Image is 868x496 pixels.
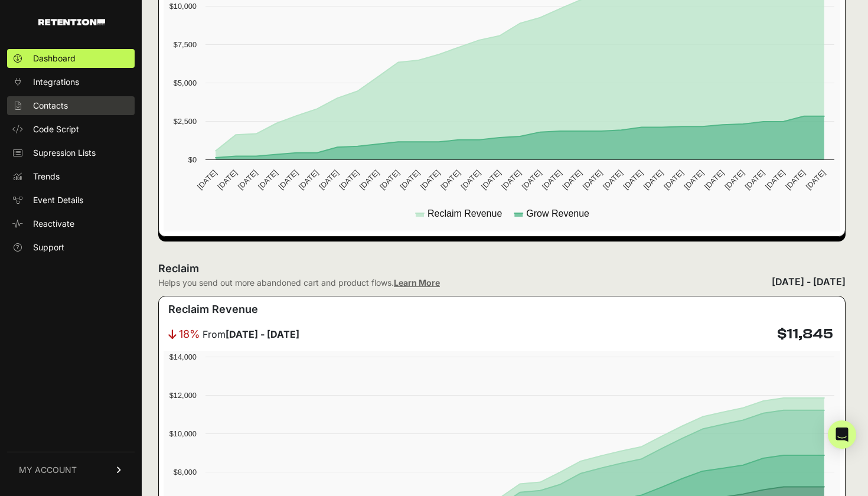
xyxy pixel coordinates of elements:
a: Integrations [7,73,135,92]
div: Helps you send out more abandoned cart and product flows. [158,277,440,289]
span: Integrations [33,76,79,88]
text: [DATE] [743,168,766,191]
text: [DATE] [581,168,604,191]
span: From [203,327,299,341]
text: [DATE] [439,168,462,191]
text: $10,000 [169,429,197,438]
a: Event Details [7,191,135,210]
text: [DATE] [642,168,665,191]
text: [DATE] [195,168,218,191]
text: $8,000 [174,468,197,477]
text: [DATE] [419,168,442,191]
text: $10,000 [169,2,197,11]
span: Supression Lists [33,147,96,159]
text: [DATE] [256,168,279,191]
a: Learn More [394,278,440,288]
span: Contacts [33,100,68,112]
text: [DATE] [479,168,502,191]
a: Reactivate [7,214,135,233]
text: [DATE] [662,168,685,191]
a: Code Script [7,120,135,139]
h4: $11,845 [777,325,833,344]
span: Code Script [33,123,79,135]
span: Dashboard [33,53,76,64]
text: [DATE] [338,168,361,191]
text: [DATE] [621,168,644,191]
text: [DATE] [540,168,563,191]
text: [DATE] [804,168,827,191]
text: [DATE] [763,168,787,191]
text: [DATE] [297,168,320,191]
text: [DATE] [216,168,239,191]
text: [DATE] [378,168,401,191]
text: $14,000 [169,353,197,361]
h2: Reclaim [158,260,440,277]
a: MY ACCOUNT [7,452,135,488]
text: [DATE] [317,168,340,191]
span: Trends [33,171,60,182]
span: 18% [179,326,200,342]
text: [DATE] [276,168,299,191]
a: Trends [7,167,135,186]
text: [DATE] [601,168,624,191]
h3: Reclaim Revenue [168,301,258,318]
text: [DATE] [358,168,381,191]
span: MY ACCOUNT [19,464,77,476]
text: [DATE] [784,168,807,191]
text: [DATE] [399,168,422,191]
text: [DATE] [683,168,706,191]
a: Supression Lists [7,143,135,162]
div: Open Intercom Messenger [828,420,856,449]
strong: [DATE] - [DATE] [226,328,299,340]
text: [DATE] [236,168,259,191]
text: Grow Revenue [526,208,589,218]
text: Reclaim Revenue [428,208,502,218]
text: [DATE] [520,168,543,191]
text: [DATE] [703,168,726,191]
text: [DATE] [459,168,482,191]
span: Event Details [33,194,83,206]
a: Dashboard [7,49,135,68]
a: Support [7,238,135,257]
text: $7,500 [174,40,197,49]
text: [DATE] [500,168,523,191]
div: [DATE] - [DATE] [772,275,846,289]
text: $5,000 [174,79,197,87]
img: Retention.com [38,19,105,25]
span: Support [33,242,64,253]
text: [DATE] [723,168,746,191]
text: $2,500 [174,117,197,126]
text: $12,000 [169,391,197,400]
text: $0 [188,155,197,164]
span: Reactivate [33,218,74,230]
a: Contacts [7,96,135,115]
text: [DATE] [560,168,583,191]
